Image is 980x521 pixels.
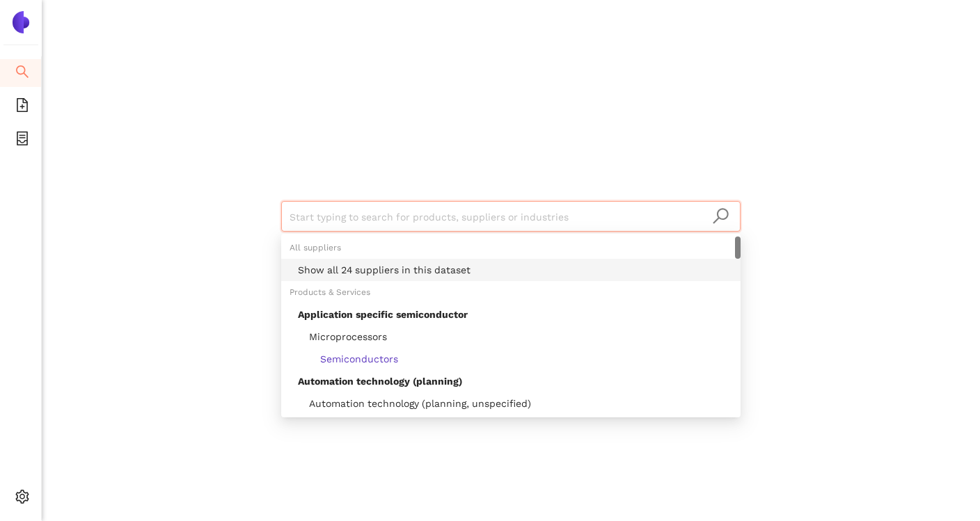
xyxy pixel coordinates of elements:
[281,237,741,259] div: All suppliers
[298,309,468,320] span: Application specific semiconductor
[10,11,32,33] img: Logo
[15,485,29,513] span: setting
[281,259,741,281] div: Show all 24 suppliers in this dataset
[15,127,29,154] span: container
[298,262,732,278] div: Show all 24 suppliers in this dataset
[15,60,29,88] span: search
[15,93,29,121] span: file-add
[298,353,398,364] span: Semiconductors
[298,398,531,409] span: Automation technology (planning, unspecified)
[298,331,387,342] span: Microprocessors
[298,376,462,387] span: Automation technology (planning)
[281,281,741,303] div: Products & Services
[712,207,729,225] span: search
